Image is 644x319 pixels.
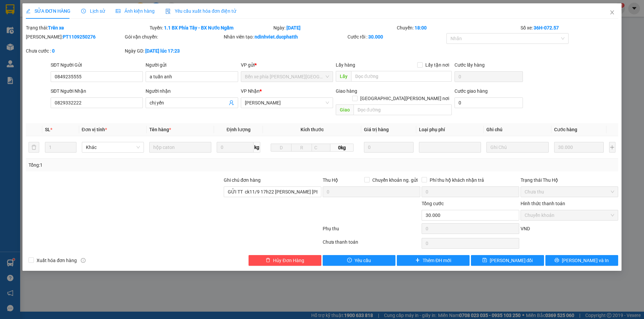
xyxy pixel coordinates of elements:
[273,257,304,264] span: Hủy Đơn Hàng
[26,9,31,13] span: edit
[255,34,298,39] b: ndinhviet.ducphatth
[521,201,565,206] label: Hình thức thanh toán
[224,33,346,41] div: Nhân viên tạo:
[330,144,353,152] span: 0kg
[149,127,171,132] span: Tên hàng
[416,123,484,136] th: Loại phụ phí
[29,161,249,169] div: Tổng: 1
[149,24,273,31] div: Tuyến:
[545,255,618,266] button: printer[PERSON_NAME] và In
[415,258,420,263] span: plus
[609,10,615,15] span: close
[521,176,618,184] div: Trạng thái Thu Hộ
[116,8,155,14] span: Ảnh kiện hàng
[229,100,234,105] span: user-add
[165,9,171,14] img: icon
[149,142,211,153] input: VD: Bàn, Ghế
[454,62,485,68] label: Cước lấy hàng
[454,88,488,94] label: Cước giao hàng
[396,24,520,31] div: Chuyến:
[454,71,523,82] input: Cước lấy hàng
[370,176,420,184] span: Chuyển khoản ng. gửi
[81,8,105,14] span: Lịch sử
[562,257,609,264] span: [PERSON_NAME] và In
[322,225,421,237] div: Phụ thu
[52,48,55,54] b: 0
[486,142,548,153] input: Ghi Chú
[423,257,451,264] span: Thêm ĐH mới
[241,88,260,94] span: VP Nhận
[245,72,329,82] span: Bến xe phía Tây Thanh Hóa
[525,187,614,197] span: Chưa thu
[63,34,96,39] b: PT1109250276
[241,61,333,69] div: VP gửi
[354,104,452,115] input: Dọc đường
[554,142,604,153] input: 0
[165,8,236,14] span: Yêu cầu xuất hóa đơn điện tử
[29,142,39,153] button: delete
[554,127,577,132] span: Cước hàng
[125,47,222,55] div: Ngày GD:
[34,257,79,264] span: Xuất hóa đơn hàng
[51,87,143,95] div: SĐT Người Nhận
[291,144,312,152] input: R
[454,97,523,108] input: Cước giao hàng
[368,34,383,39] b: 30.000
[312,144,330,152] input: C
[25,24,149,31] div: Trạng thái:
[471,255,544,266] button: save[PERSON_NAME] đổi
[415,25,427,30] b: 18:00
[323,177,338,183] span: Thu Hộ
[534,25,559,30] b: 36H-072.57
[125,33,222,41] div: Gói vận chuyển:
[521,226,530,231] span: VND
[484,123,551,136] th: Ghi chú
[347,33,445,41] div: Cước rồi :
[245,98,329,108] span: VP Ngọc Hồi
[351,71,452,82] input: Dọc đường
[525,210,614,220] span: Chuyển khoản
[164,25,233,30] b: 1.1 BX Phía Tây - BX Nước Ngầm
[254,142,260,153] span: kg
[116,9,120,13] span: picture
[273,24,396,31] div: Ngày:
[82,127,107,132] span: Đơn vị tính
[224,177,261,183] label: Ghi chú đơn hàng
[355,257,371,264] span: Yêu cầu
[323,255,395,266] button: exclamation-circleYêu cầu
[26,8,70,14] span: SỬA ĐƠN HÀNG
[86,142,140,152] span: Khác
[554,258,559,263] span: printer
[81,258,86,263] span: info-circle
[286,25,301,30] b: [DATE]
[422,201,444,206] span: Tổng cước
[358,95,452,102] span: [GEOGRAPHIC_DATA][PERSON_NAME] nơi
[336,88,357,94] span: Giao hàng
[146,61,238,69] div: Người gửi
[45,127,50,132] span: SL
[364,142,414,153] input: 0
[364,127,389,132] span: Giá trị hàng
[322,238,421,250] div: Chưa thanh toán
[482,258,487,263] span: save
[336,62,355,68] span: Lấy hàng
[427,176,487,184] span: Phí thu hộ khách nhận trả
[81,9,86,13] span: clock-circle
[397,255,470,266] button: plusThêm ĐH mới
[26,33,123,41] div: [PERSON_NAME]:
[226,127,250,132] span: Định lượng
[423,61,452,69] span: Lấy tận nơi
[301,127,324,132] span: Kích thước
[51,61,143,69] div: SĐT Người Gửi
[336,104,354,115] span: Giao
[271,144,291,152] input: D
[249,255,321,266] button: deleteHủy Đơn Hàng
[336,71,351,82] span: Lấy
[603,3,622,22] button: Close
[48,25,64,30] b: Trên xe
[347,258,352,263] span: exclamation-circle
[266,258,270,263] span: delete
[26,47,123,55] div: Chưa cước :
[490,257,533,264] span: [PERSON_NAME] đổi
[146,87,238,95] div: Người nhận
